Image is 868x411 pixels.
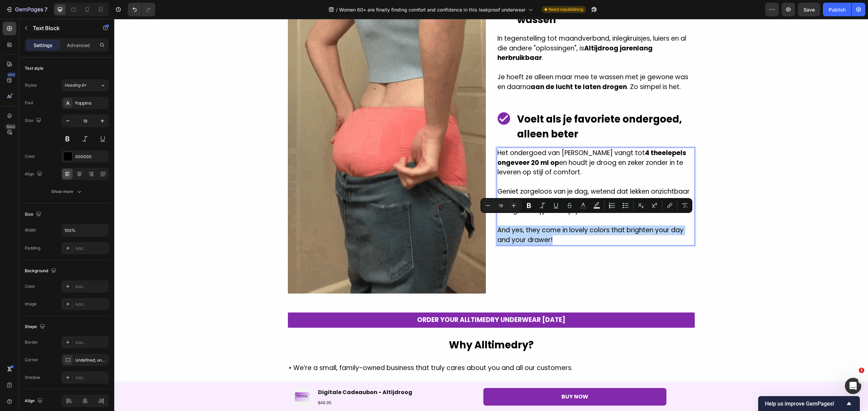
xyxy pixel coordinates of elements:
div: Publish [829,6,846,13]
button: Heading 6* [61,79,109,91]
div: Color [25,153,35,159]
h1: Digitale Cadeaubon - Altijdroog [203,368,299,379]
input: Auto [62,224,108,236]
button: Save [798,3,820,16]
div: Font [25,100,33,106]
div: Size [25,116,43,125]
h2: Rich Text Editor. Editing area: main [402,92,580,123]
div: Image [25,301,37,307]
p: Advanced [67,42,90,49]
span: Need republishing [549,6,583,13]
p: • We’re a small, family-owned business that truly cares about you and all our customers. [174,344,580,354]
div: Align [25,396,44,406]
span: 1 [859,368,864,373]
p: In tegenstelling tot maandverband, inlegkruisjes, luiers en al die andere "oplossingen", is . [383,15,580,44]
p: ⁠⁠⁠⁠⁠⁠⁠ [403,93,580,123]
a: BUY NOW [369,369,552,387]
h2: Why Alltimedry? [174,318,580,334]
div: Corner [25,357,38,363]
div: Padding [25,245,40,251]
div: Undefined, undefined, undefined, undefined [75,357,107,363]
div: Undo/Redo [128,3,155,16]
div: Color [25,283,35,289]
div: Add... [75,340,107,346]
strong: Voelt als je favoriete ondergoed, alleen beter [403,93,568,122]
button: Show survey - Help us improve GemPages! [765,399,853,408]
div: Styles [25,82,37,88]
strong: Altijdroog jarenlang herbruikbaar [383,25,538,44]
p: Text Block [33,24,91,32]
div: Beta [5,124,16,129]
button: 7 [3,3,51,16]
button: Show more [25,186,109,198]
strong: aan de lucht te laten drogen [416,63,513,72]
div: Rich Text Editor. Editing area: main [382,129,580,226]
iframe: Design area [114,19,868,411]
div: Background [25,266,58,276]
div: Shape [25,322,46,331]
button: Publish [823,3,851,16]
span: / [336,6,338,13]
div: 000000 [75,154,107,160]
div: Poppins [75,100,107,106]
div: Add... [75,284,107,290]
p: 7 [44,5,47,14]
strong: 4 theelepels ongeveer 20 ml op [383,129,572,148]
p: BUY NOW [447,373,474,383]
span: Heading 6* [64,82,86,88]
div: 450 [6,72,16,78]
div: Size [25,210,43,219]
p: $49.95 [204,381,298,387]
p: And yes, they come in lovely colors that brighten your day and your drawer! [383,207,580,226]
div: Shadow [25,374,40,381]
div: Show more [51,188,83,195]
span: Save [804,7,815,13]
div: Editor contextual toolbar [480,198,692,213]
img: gempages_555121353120809850-5c231225-fe24-4dde-b6f4-cd84c0628703.png [382,92,397,107]
a: ORDER YOUR ALLTIMEDRY UNDERWEAR [DATE] [174,294,580,309]
div: Border [25,339,38,345]
p: Het ondergoed van [PERSON_NAME] vangt tot en houdt je droog en zeker zonder in te leveren op stij... [383,129,580,158]
p: Je hoeft ze alleen maar mee te wassen met je gewone was en daarna . Zo simpel is het. [383,53,580,73]
div: Add... [75,301,107,307]
iframe: Intercom live chat [845,378,861,394]
div: Add... [75,375,107,381]
span: Help us improve GemPages! [765,401,845,407]
div: Width [25,227,36,233]
div: Add... [75,245,107,252]
div: Align [25,170,44,179]
p: Geniet zorgeloos van je dag, wetend dat lekken onzichtbaar blijven en niemand merkt dat je besche... [383,168,580,197]
p: Settings [34,42,53,49]
p: ORDER YOUR ALLTIMEDRY UNDERWEAR [DATE] [303,296,451,306]
div: Text style [25,65,43,71]
span: Women 60+ are finally finding comfort and confidence in this leakproof underwear [339,6,526,13]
